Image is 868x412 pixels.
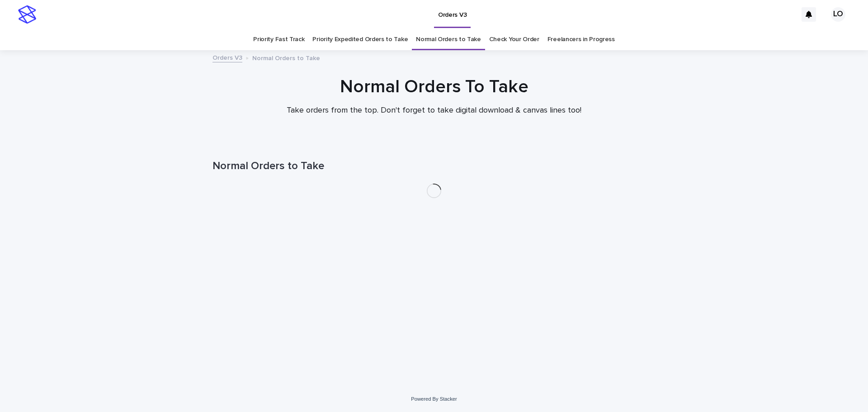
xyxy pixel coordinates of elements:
[212,76,656,98] h1: Normal Orders To Take
[253,106,615,116] p: Take orders from the top. Don't forget to take digital download & canvas lines too!
[312,29,408,50] a: Priority Expedited Orders to Take
[252,52,320,62] p: Normal Orders to Take
[212,160,656,173] h1: Normal Orders to Take
[212,52,242,62] a: Orders V3
[489,29,539,50] a: Check Your Order
[547,29,615,50] a: Freelancers in Progress
[253,29,304,50] a: Priority Fast Track
[831,7,845,22] div: LO
[411,396,457,402] a: Powered By Stacker
[18,5,36,24] img: stacker-logo-s-only.png
[416,29,481,50] a: Normal Orders to Take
